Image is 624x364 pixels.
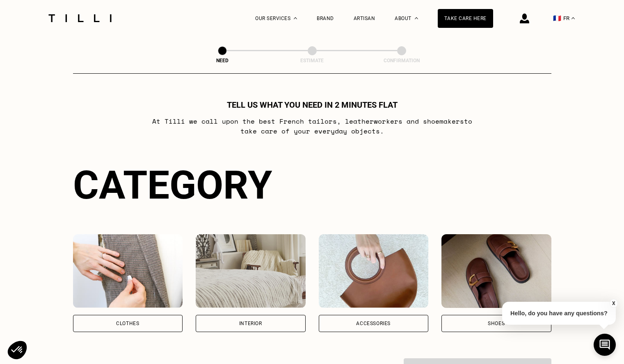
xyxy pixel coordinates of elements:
img: connection icon [520,14,529,23]
img: Accessories [319,234,429,308]
font: 🇫🇷 [553,14,561,22]
font: Shoes [488,321,505,326]
img: Tilli Dressmaking Service Logo [46,14,114,22]
font: Category [73,162,272,208]
font: Our services [255,16,290,21]
font: Confirmation [384,58,420,63]
img: Drop-down menu [294,17,297,19]
font: to take care of your everyday objects. [240,116,472,136]
img: About drop-down menu [415,17,418,19]
font: Estimate [300,58,324,63]
img: Interior [196,234,306,308]
button: X [610,299,618,308]
font: At Tilli we call upon the best French tailors [152,116,337,126]
font: Hello, do you have any questions? [510,310,608,317]
font: , leatherworkers and shoemakers [337,116,464,126]
font: Take care here [444,16,487,21]
font: Tell us what you need in 2 minutes flat [227,100,398,110]
a: Brand [317,16,334,21]
a: Artisan [354,16,375,21]
font: About [395,16,411,21]
font: Clothes [116,321,139,326]
font: Accessories [356,321,391,326]
a: Take care here [438,9,493,28]
font: FR [563,15,569,21]
font: Need [216,58,229,63]
img: Shoes [441,234,551,308]
img: Clothes [73,234,183,308]
img: drop-down menu [571,17,575,19]
font: X [612,301,615,306]
font: Interior [239,321,262,326]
